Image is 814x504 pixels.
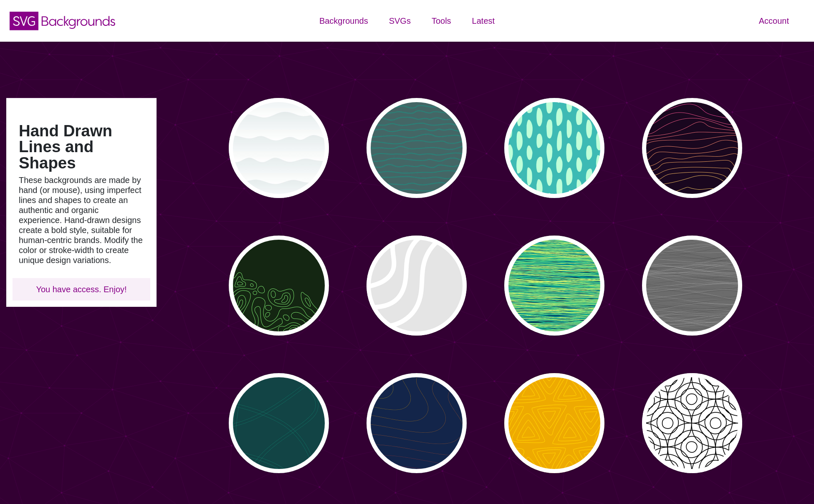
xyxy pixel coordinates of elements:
h1: Hand Drawn Lines and Shapes [19,123,144,171]
a: Tools [421,8,462,33]
button: rows of squiggly lines [367,98,467,198]
p: These backgrounds are made by hand (or mouse), using imperfect lines and shapes to create an auth... [19,175,144,265]
a: Latest [462,8,505,33]
button: white subtle wave background [229,98,329,198]
a: Account [748,8,799,33]
button: navy background with yellow to red curvy line progression [367,373,467,473]
button: outlined yellow triangles in triangles [504,373,604,473]
button: outlined curvy lines intersect over green [229,373,329,473]
button: green outlined organic shapes [229,236,329,336]
button: green dabs and dots in grid [504,98,604,198]
button: yellow to pink lines topography design [642,98,742,198]
button: tangled threads of yellow, green, and blue [504,236,604,336]
button: gray curvy and wavy horizontal lines [642,236,742,336]
a: SVGs [379,8,421,33]
button: top left corner white curvy echoing lines over gray [367,236,467,336]
p: You have access. Enjoy! [19,284,144,294]
button: black imperfect intersecting rings [642,373,742,473]
a: Backgrounds [309,8,379,33]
